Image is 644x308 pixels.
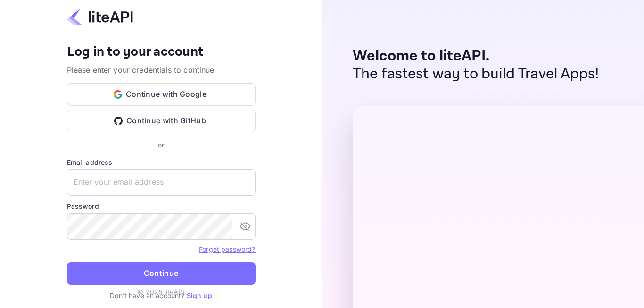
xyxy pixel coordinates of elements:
[236,217,255,236] button: toggle password visibility
[199,245,255,253] a: Forget password?
[353,47,599,65] p: Welcome to liteAPI.
[67,8,133,26] img: liteapi
[67,44,256,60] h4: Log in to your account
[187,291,212,299] a: Sign up
[67,157,256,167] label: Email address
[353,65,599,83] p: The fastest way to build Travel Apps!
[67,110,256,132] button: Continue with GitHub
[67,262,256,285] button: Continue
[137,287,184,297] p: © 2025 liteAPI
[67,201,256,211] label: Password
[199,244,255,254] a: Forget password?
[67,83,256,106] button: Continue with Google
[67,169,256,196] input: Enter your email address
[67,64,256,76] p: Please enter your credentials to continue
[67,291,256,300] p: Don't have an account?
[158,140,164,150] p: or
